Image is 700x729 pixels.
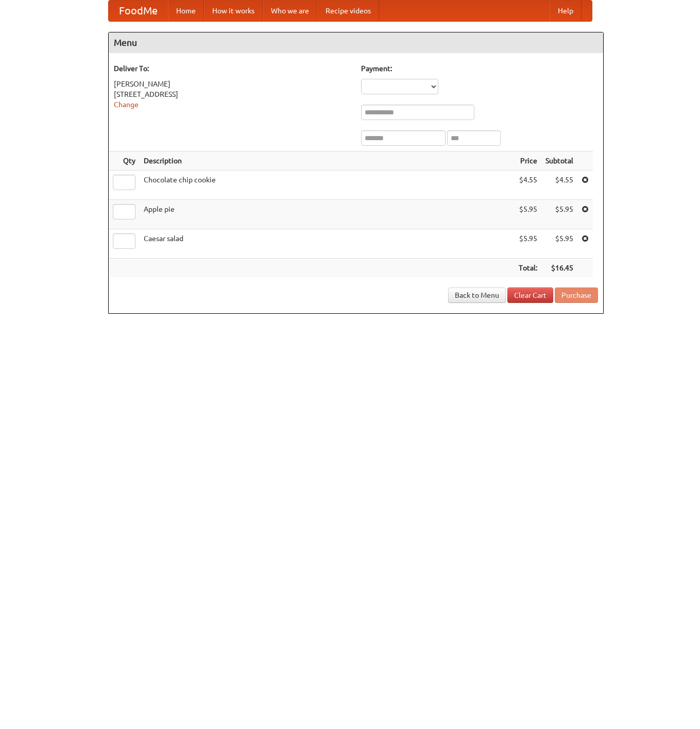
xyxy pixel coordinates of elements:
[448,287,506,303] a: Back to Menu
[507,287,553,303] a: Clear Cart
[140,151,515,171] th: Description
[114,63,351,74] h5: Deliver To:
[541,151,577,171] th: Subtotal
[541,229,577,259] td: $5.95
[541,171,577,200] td: $4.55
[317,1,379,21] a: Recipe videos
[109,1,168,21] a: FoodMe
[140,171,515,200] td: Chocolate chip cookie
[114,100,139,109] a: Change
[168,1,204,21] a: Home
[515,171,541,200] td: $4.55
[114,89,351,99] div: [STREET_ADDRESS]
[361,63,598,74] h5: Payment:
[515,259,541,278] th: Total:
[541,259,577,278] th: $16.45
[515,200,541,229] td: $5.95
[204,1,263,21] a: How it works
[515,229,541,259] td: $5.95
[109,151,140,171] th: Qty
[114,79,351,89] div: [PERSON_NAME]
[555,287,598,303] button: Purchase
[109,32,603,53] h4: Menu
[263,1,317,21] a: Who we are
[515,151,541,171] th: Price
[140,229,515,259] td: Caesar salad
[550,1,582,21] a: Help
[541,200,577,229] td: $5.95
[140,200,515,229] td: Apple pie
